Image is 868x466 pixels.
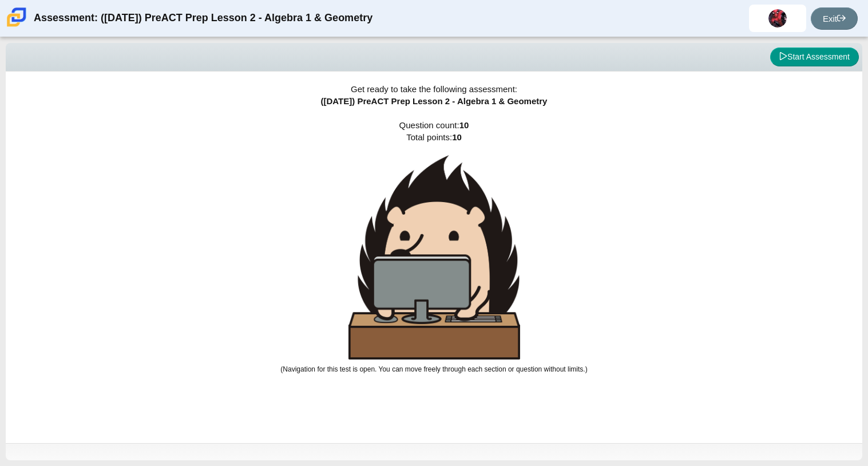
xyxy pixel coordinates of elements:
span: Get ready to take the following assessment: [351,84,517,94]
b: 10 [452,132,462,142]
span: ([DATE]) PreACT Prep Lesson 2 - Algebra 1 & Geometry [321,96,548,106]
img: hedgehog-behind-computer-large.png [348,155,520,360]
a: Exit [811,7,858,30]
span: Question count: Total points: [280,120,587,373]
small: (Navigation for this test is open. You can move freely through each section or question without l... [280,365,587,373]
img: aliyah.gomez.gw7QsF [768,9,787,27]
b: 10 [459,120,469,130]
button: Start Assessment [770,48,859,67]
img: Carmen School of Science & Technology [5,5,29,29]
div: Assessment: ([DATE]) PreACT Prep Lesson 2 - Algebra 1 & Geometry [34,5,372,32]
a: Carmen School of Science & Technology [5,21,29,31]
